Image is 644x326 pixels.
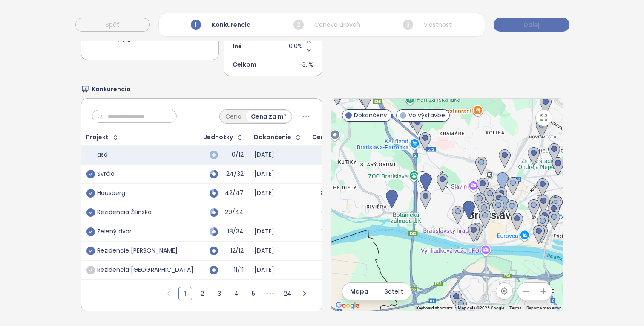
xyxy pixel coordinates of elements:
a: 4 [230,287,243,300]
span: Iné [233,41,242,51]
a: 2 [196,287,209,300]
div: Cena [312,134,329,140]
div: asd [97,151,108,159]
div: Jednotky [204,134,233,140]
div: [DATE] [254,170,274,178]
li: 24 [281,287,294,300]
div: Konkurencia [189,17,253,32]
button: right [298,287,311,300]
li: 4 [230,287,243,300]
li: Nasledujúca strana [298,287,311,300]
span: 3 [403,20,413,30]
div: Rezidencia Žilinská [97,209,152,216]
li: 5 [247,287,260,300]
div: Projekt [86,134,109,140]
li: 2 [195,287,209,300]
a: 5 [247,287,260,300]
span: left [166,291,171,296]
div: 18/34 [222,229,244,234]
div: Rezidencia [GEOGRAPHIC_DATA] [97,266,193,274]
span: check-circle [86,247,95,255]
div: 6.2k € [321,209,339,216]
div: Rezidencie [PERSON_NAME] [97,247,178,255]
span: check-circle [86,227,95,236]
span: Späť [106,20,120,29]
div: [DATE] [254,189,274,197]
div: Cena za m² [246,111,291,122]
div: [DATE] [254,266,274,274]
div: 12/12 [222,248,244,253]
li: Predchádzajúca strana [161,287,175,300]
a: 24 [281,287,294,300]
a: 1 [179,287,192,300]
div: 7.0k € [321,228,339,236]
span: Dokončený [354,111,387,120]
button: Mapa [342,283,377,300]
div: 24/32 [222,171,244,177]
span: check-circle [86,170,95,178]
li: 1 [178,287,192,300]
span: check-circle [86,208,95,217]
div: 11/11 [222,267,244,273]
span: check-circle [86,266,95,274]
div: Dokončenie [254,134,291,140]
div: Hausberg [97,189,125,197]
a: 3 [213,287,226,300]
span: ••• [264,287,277,300]
span: 0.0% [289,41,302,51]
span: Ďalej [523,20,540,29]
span: right [302,291,307,296]
button: Increase value [305,37,313,46]
div: 29/44 [222,210,244,215]
div: Cena [221,111,246,122]
span: check-circle [86,189,95,198]
div: Cenová úroveň [291,17,362,32]
img: Google [333,300,362,311]
a: Open this area in Google Maps (opens a new window) [333,300,362,311]
div: [DATE] [254,151,274,159]
button: left [161,287,175,300]
div: [DATE] [254,228,274,236]
span: Satelit [385,287,403,296]
button: Späť [75,18,150,32]
button: Decrease value [305,46,313,55]
button: Satelit [377,283,411,300]
div: 0/12 [222,152,244,157]
span: Konkurencia [92,84,131,94]
span: Mapa [350,287,368,296]
li: 3 [213,287,226,300]
span: Map data ©2025 Google [458,306,504,310]
div: Svrčia [97,170,115,178]
span: 2 [293,20,304,30]
div: [DATE] [254,247,274,255]
a: Terms [509,306,521,310]
li: Nasledujúcich 5 strán [264,287,277,300]
span: Celkom [233,60,256,69]
div: 8.6k € [321,189,339,197]
a: Report a map error [526,306,561,310]
span: Vo výstavbe [408,111,445,120]
button: Keyboard shortcuts [416,305,453,311]
span: 1 [191,20,201,30]
div: Zelený dvor [97,228,132,236]
div: 5.2k € [322,170,339,178]
button: Ďalej [494,18,569,32]
div: Vlastnosti [401,17,455,32]
div: 42/47 [222,190,244,196]
span: -3.1% [299,60,313,69]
